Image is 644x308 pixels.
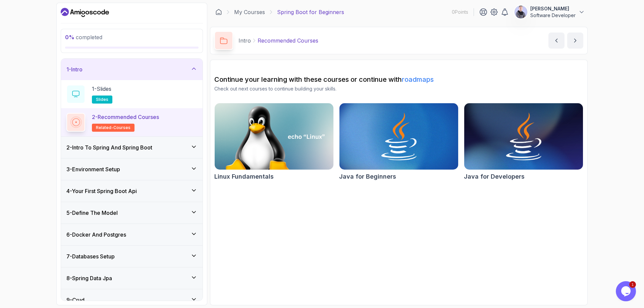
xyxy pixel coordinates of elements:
[215,9,222,15] a: Dashboard
[65,34,102,41] span: completed
[339,172,396,181] h2: Java for Beginners
[402,75,434,83] a: roadmaps
[214,75,583,84] h2: Continue your learning with these courses or continue with
[66,274,112,282] h3: 8 - Spring Data Jpa
[66,296,85,304] h3: 9 - Crud
[96,125,130,130] span: related-courses
[215,103,333,170] img: Linux Fundamentals card
[66,209,118,217] h3: 5 - Define The Model
[61,137,203,158] button: 2-Intro To Spring And Spring Boot
[452,9,468,15] p: 0 Points
[548,33,565,49] button: previous content
[66,143,152,151] h3: 2 - Intro To Spring And Spring Boot
[214,85,583,92] p: Check out next courses to continue building your skills.
[567,33,583,49] button: next content
[61,59,203,80] button: 1-Intro
[65,34,74,41] span: 0 %
[66,65,83,73] h3: 1 - Intro
[515,6,527,18] img: user profile image
[96,97,108,102] span: slides
[61,267,203,289] button: 8-Spring Data Jpa
[530,12,576,19] p: Software Developer
[61,246,203,267] button: 7-Databases Setup
[530,5,576,12] p: [PERSON_NAME]
[61,180,203,202] button: 4-Your First Spring Boot Api
[214,172,274,181] h2: Linux Fundamentals
[66,113,197,132] button: 2-Recommended Coursesrelated-courses
[464,172,525,181] h2: Java for Developers
[214,103,334,181] a: Linux Fundamentals cardLinux Fundamentals
[61,159,203,180] button: 3-Environment Setup
[238,37,251,45] p: Intro
[616,281,637,301] iframe: chat widget
[66,85,197,104] button: 1-Slidesslides
[514,5,585,19] button: user profile image[PERSON_NAME]Software Developer
[61,202,203,224] button: 5-Define The Model
[277,8,344,16] p: Spring Boot for Beginners
[339,103,458,170] img: Java for Beginners card
[61,7,109,18] a: Dashboard
[258,37,318,45] p: Recommended Courses
[339,103,459,181] a: Java for Beginners cardJava for Beginners
[464,103,583,170] img: Java for Developers card
[92,85,111,93] p: 1 - Slides
[61,224,203,245] button: 6-Docker And Postgres
[92,113,159,121] p: 2 - Recommended Courses
[66,165,120,173] h3: 3 - Environment Setup
[66,252,115,260] h3: 7 - Databases Setup
[464,103,583,181] a: Java for Developers cardJava for Developers
[66,187,137,195] h3: 4 - Your First Spring Boot Api
[234,8,265,16] a: My Courses
[66,231,126,239] h3: 6 - Docker And Postgres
